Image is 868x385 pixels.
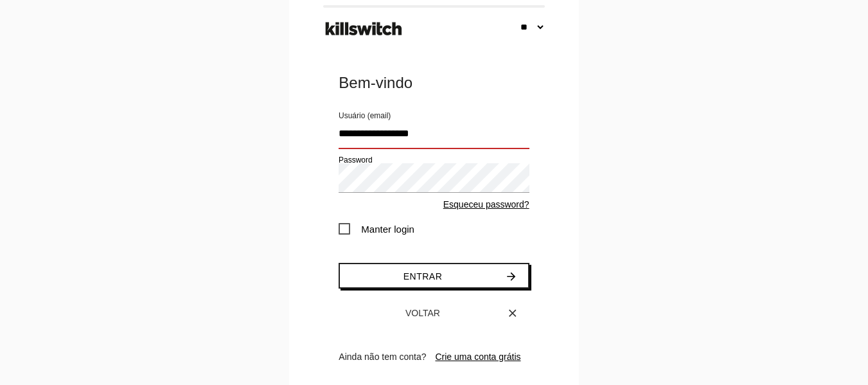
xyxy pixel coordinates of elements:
div: Bem-vindo [339,73,529,93]
i: close [506,301,519,325]
label: Usuário (email) [339,110,391,121]
i: arrow_forward [505,264,518,289]
span: Manter login [339,221,414,237]
button: Entrararrow_forward [339,263,529,289]
label: Password [339,154,373,166]
a: Crie uma conta grátis [435,352,520,362]
span: Entrar [403,271,443,282]
span: Voltar [405,308,440,318]
img: ks-logo-black-footer.png [323,17,405,40]
span: Ainda não tem conta? [339,352,426,362]
a: Esqueceu password? [443,199,529,210]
